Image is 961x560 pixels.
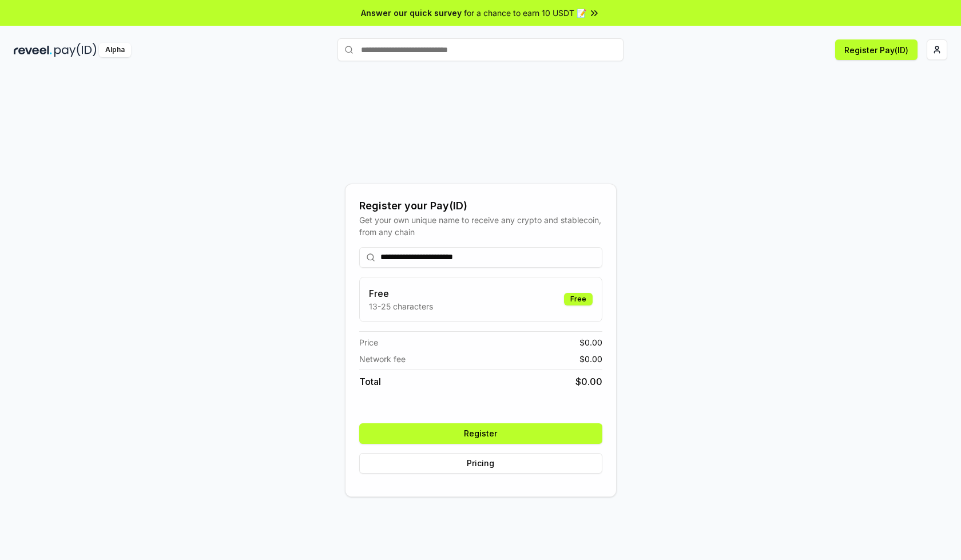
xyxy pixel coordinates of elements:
p: 13-25 characters [369,300,433,312]
span: Price [359,336,378,348]
img: pay_id [54,43,97,57]
button: Pricing [359,453,602,474]
div: Free [564,293,593,305]
div: Alpha [99,43,131,57]
span: Answer our quick survey [361,7,462,19]
span: for a chance to earn 10 USDT 📝 [464,7,586,19]
span: Total [359,375,381,388]
button: Register [359,423,602,444]
span: $ 0.00 [579,336,602,348]
img: reveel_dark [14,43,52,57]
span: $ 0.00 [579,353,602,365]
button: Register Pay(ID) [835,39,918,60]
div: Register your Pay(ID) [359,198,602,214]
h3: Free [369,287,433,300]
span: Network fee [359,353,406,365]
div: Get your own unique name to receive any crypto and stablecoin, from any chain [359,214,602,238]
span: $ 0.00 [575,375,602,388]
